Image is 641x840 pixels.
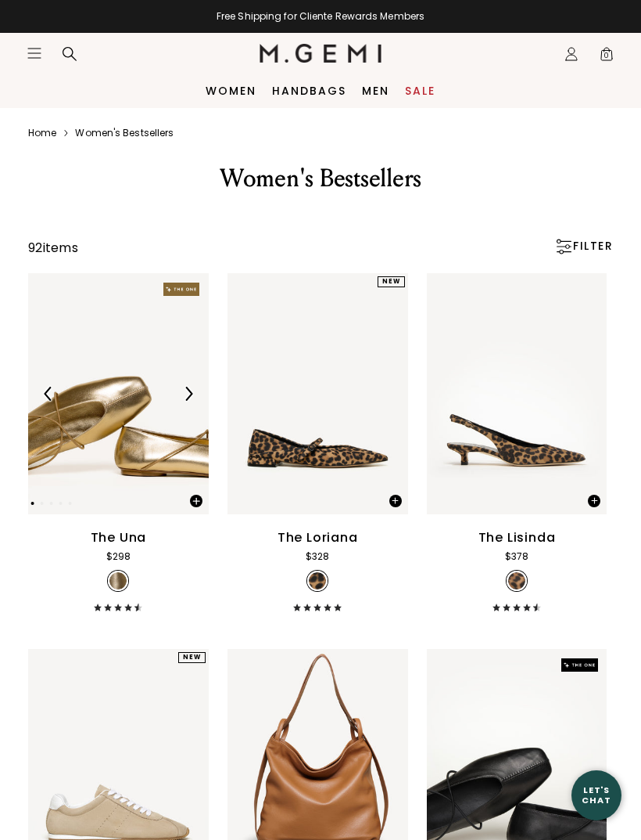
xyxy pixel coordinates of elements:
div: The Lisinda [478,528,556,547]
img: Next Arrow [181,387,195,401]
img: v_7253590147131_SWATCH_50x.jpg [508,572,525,589]
img: The Una [28,273,209,514]
a: Home [28,127,56,139]
div: Women's Bestsellers [47,163,594,194]
img: Previous Arrow [41,387,56,401]
a: Previous ArrowNext ArrowThe Una$298 [28,273,209,611]
div: $328 [306,549,329,564]
button: Open site menu [27,45,42,61]
img: M.Gemi [260,44,382,63]
a: Men [362,85,389,97]
a: The Loriana$328 [227,273,408,611]
a: Women [206,85,256,97]
img: The Lisinda [427,273,607,514]
a: Handbags [272,85,346,97]
img: v_7385131319355_SWATCH_50x.jpg [309,572,326,589]
div: Let's Chat [571,785,621,805]
div: The Una [91,528,147,547]
img: Open filters [556,239,571,254]
div: NEW [178,652,206,663]
img: The One tag [163,283,199,296]
div: $298 [106,549,131,564]
a: Sale [405,85,435,97]
div: $378 [505,549,528,564]
span: 0 [599,49,614,65]
div: FILTER [554,239,613,254]
a: Women's bestsellers [75,127,174,139]
div: NEW [378,276,405,287]
img: The One tag [561,658,597,672]
div: 92 items [28,239,78,258]
img: v_7306993795131_SWATCH_50x.jpg [109,572,127,589]
a: The Lisinda$378 [427,273,607,611]
div: The Loriana [278,528,358,547]
img: The Loriana [227,273,408,514]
